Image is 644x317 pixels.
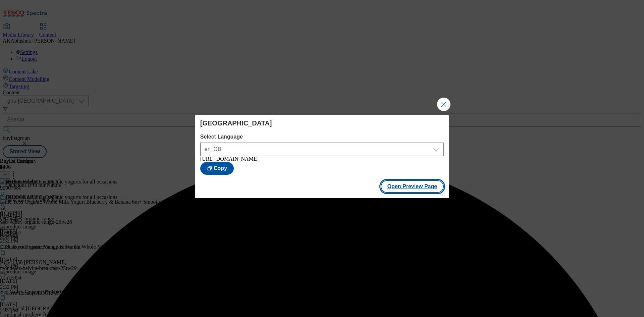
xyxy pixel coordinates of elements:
[200,156,444,162] div: [URL][DOMAIN_NAME]
[381,180,444,193] button: Open Preview Page
[195,115,449,198] div: Modal
[437,98,450,111] button: Close Modal
[200,134,444,140] label: Select Language
[200,162,234,175] button: Copy
[200,119,444,127] h4: [GEOGRAPHIC_DATA]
